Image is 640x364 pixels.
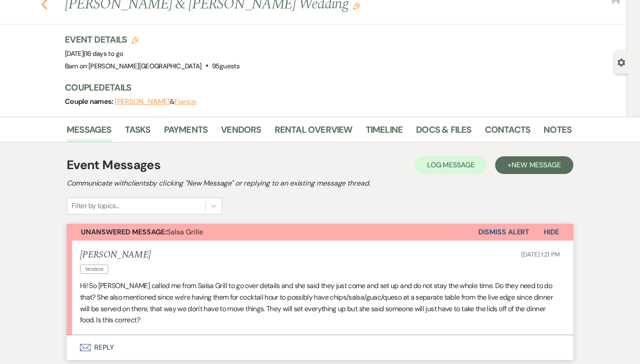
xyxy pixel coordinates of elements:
h1: Event Messages [67,156,160,174]
span: Log Message [427,160,475,170]
h3: Event Details [65,33,240,46]
a: Timeline [366,123,403,142]
span: Salsa Grille [81,227,203,237]
h5: [PERSON_NAME] [80,249,151,261]
button: Dismiss Alert [478,224,529,241]
span: Hide [544,227,559,237]
p: Hi! So [PERSON_NAME] called me from Salsa Grill to go over details and she said they just come an... [80,280,560,325]
button: Log Message [415,156,487,174]
a: Rental Overview [275,123,352,142]
a: Docs & Files [416,123,471,142]
button: Unanswered Message:Salsa Grille [67,224,478,241]
span: 16 days to go [85,49,124,58]
button: Edit [353,2,360,10]
a: Contacts [485,123,531,142]
h3: Couple Details [65,81,563,94]
span: Couple names: [65,97,115,106]
span: | [84,49,123,58]
button: Hide [529,224,573,241]
a: Tasks [125,123,151,142]
span: [DATE] [65,49,123,58]
strong: Unanswered Message: [81,227,167,237]
a: Notes [544,123,572,142]
button: Fiance [174,98,196,105]
span: New Message [512,160,561,170]
h2: Communicate with clients by clicking "New Message" or replying to an existing message thread. [67,178,573,189]
button: Open lead details [617,58,625,66]
span: Vendors [80,265,108,274]
button: Reply [67,335,573,360]
a: Vendors [221,123,261,142]
div: Filter by topics... [72,201,119,211]
button: +New Message [495,156,573,174]
a: Messages [67,123,112,142]
a: Payments [164,123,208,142]
span: & [115,97,196,106]
span: 95 guests [212,62,240,71]
span: Barn on [PERSON_NAME][GEOGRAPHIC_DATA] [65,62,202,71]
span: [DATE] 1:21 PM [521,250,560,258]
button: [PERSON_NAME] [115,98,170,105]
